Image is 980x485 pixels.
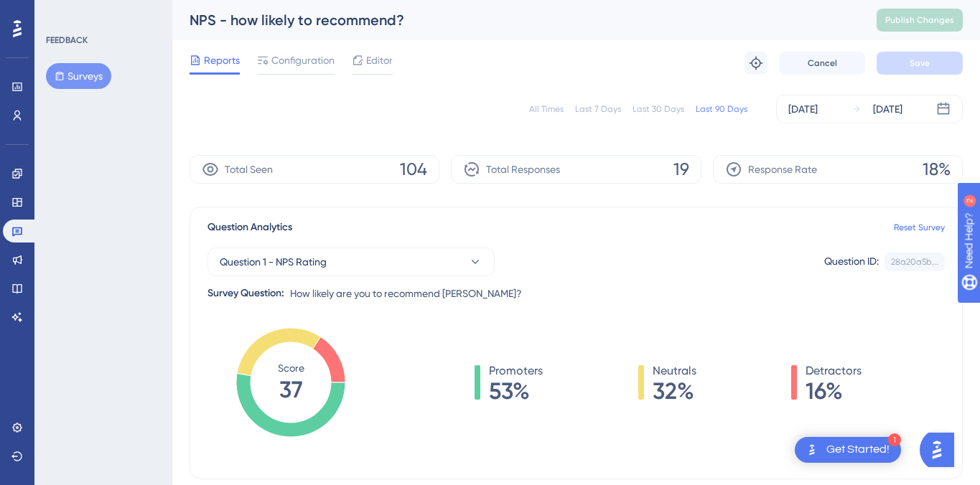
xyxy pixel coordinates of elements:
[873,100,902,118] div: [DATE]
[795,437,901,463] div: Open Get Started! checklist, remaining modules: 1
[653,380,696,402] span: 32%
[207,285,284,302] div: Survey Question:
[696,103,747,115] div: Last 90 Days
[290,285,522,302] span: How likely are you to recommend [PERSON_NAME]?
[806,380,862,402] span: 16%
[279,376,303,403] tspan: 37
[923,158,951,181] span: 18%
[748,161,817,178] span: Response Rate
[204,52,240,69] span: Reports
[190,10,841,30] div: NPS - how likely to recommend?
[489,362,543,380] span: Promoters
[673,158,689,181] span: 19
[788,100,818,118] div: [DATE]
[207,219,292,236] span: Question Analytics
[400,158,427,181] span: 104
[271,52,335,69] span: Configuration
[278,362,304,374] tspan: Score
[220,253,327,270] span: Question 1 - NPS Rating
[920,428,963,471] iframe: UserGuiding AI Assistant Launcher
[894,222,945,233] a: Reset Survey
[46,63,111,89] button: Surveys
[575,103,621,115] div: Last 7 Days
[806,362,862,380] span: Detractors
[46,34,88,46] div: FEEDBACK
[633,103,684,115] div: Last 30 Days
[653,362,696,380] span: Neutrals
[803,441,821,458] img: launcher-image-alternative-text
[808,57,837,69] span: Cancel
[885,14,954,26] span: Publish Changes
[529,103,564,115] div: All Times
[888,433,901,446] div: 1
[877,52,963,75] button: Save
[486,161,560,178] span: Total Responses
[910,57,930,69] span: Save
[824,253,879,271] div: Question ID:
[366,52,393,69] span: Editor
[891,256,938,268] div: 28a20a5b...
[877,9,963,32] button: Publish Changes
[779,52,865,75] button: Cancel
[207,248,495,276] button: Question 1 - NPS Rating
[489,380,543,402] span: 53%
[100,7,104,19] div: 2
[34,4,90,21] span: Need Help?
[826,442,890,458] div: Get Started!
[225,161,273,178] span: Total Seen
